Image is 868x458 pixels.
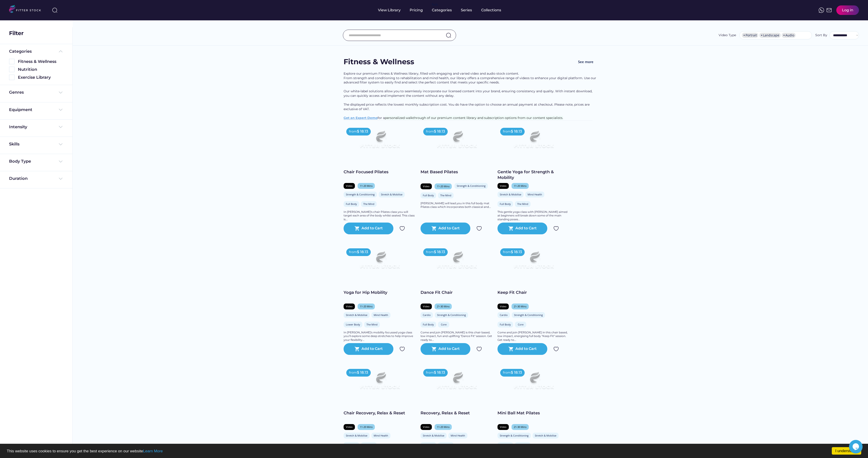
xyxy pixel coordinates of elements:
[399,346,405,352] img: Group%201000002324.svg
[514,425,526,429] div: 21-30 Mins
[423,323,434,326] div: Full Body
[426,370,434,375] div: from
[505,246,563,278] img: Frame%2079%20%281%29.svg
[349,129,357,134] div: from
[574,57,597,67] button: See more
[432,2,438,7] div: fvck
[826,7,832,13] img: Frame%2051.svg
[9,90,24,95] div: Genres
[58,90,63,95] img: Frame%20%284%29.svg
[421,202,493,209] div: [PERSON_NAME] will lead you in this full body mat Pilates class which incorporates both classical...
[349,370,357,375] div: from
[842,8,853,13] div: Log in
[9,159,31,164] div: Body Type
[9,124,27,130] div: Intensity
[9,75,14,80] img: Rectangle%205126.svg
[440,323,447,326] div: Core
[363,202,374,206] div: The Mind
[374,434,388,437] div: Mind Health
[9,59,14,64] img: Rectangle%205126.svg
[849,440,863,453] iframe: chat widget
[423,305,430,308] div: Video
[9,107,32,113] div: Equipment
[500,313,508,317] div: Cardio
[344,410,416,416] div: Chair Recovery, Relax & Reset
[505,125,563,158] img: Frame%2079%20%281%29.svg
[505,366,563,399] img: Frame%2079%20%281%29.svg
[517,202,528,206] div: The Mind
[378,8,401,13] div: View Library
[357,129,368,134] div: $ 18.13
[782,33,796,38] li: Audio
[421,410,493,416] div: Recovery, Relax & Reset
[511,370,522,375] div: $ 18.13
[511,129,522,134] div: $ 18.13
[351,125,409,158] img: Frame%2079%20%281%29.svg
[423,443,434,447] div: Full Body
[815,33,827,38] div: Sort By
[58,176,63,181] img: Frame%20%284%29.svg
[58,124,63,130] img: Frame%20%284%29.svg
[508,346,514,352] button: shopping_cart
[18,59,63,64] div: Fitness & Wellness
[344,210,416,221] div: In [PERSON_NAME]'s chair Pilates class you will target each area of the body whilst seated. This ...
[9,49,32,54] div: Categories
[361,346,383,352] div: Add to Cart
[500,443,511,447] div: Full Body
[346,425,353,429] div: Video
[783,34,785,37] span: ×
[9,5,45,14] img: LOGO.svg
[437,305,450,308] div: 21-30 Mins
[7,449,861,453] p: This website uses cookies to ensure you get the best experience on our website
[428,366,486,399] img: Frame%2079%20%281%29.svg
[9,176,28,181] div: Duration
[423,434,444,437] div: Stretch & Mobilise
[346,202,357,206] div: Full Body
[357,370,368,375] div: $ 18.13
[497,169,570,180] div: Gentle Yoga for Strength & Mobility
[346,443,357,447] div: Full Body
[344,116,378,120] a: Get an Expert Demo
[58,159,63,164] img: Frame%20%284%29.svg
[426,129,434,134] div: from
[761,34,763,37] span: ×
[438,346,460,352] div: Add to Cart
[553,346,559,352] img: Group%201000002324.svg
[351,246,409,278] img: Frame%2079%20%281%29.svg
[354,226,360,231] button: shopping_cart
[9,29,24,37] div: Filter
[410,8,423,13] div: Pricing
[528,193,542,196] div: Mind Health
[743,34,745,37] span: ×
[514,305,526,308] div: 21-30 Mins
[437,425,450,429] div: 11-20 Mins
[344,102,591,111] span: The displayed price reflects the lowest monthly subscription cost. You do have the option to choo...
[511,249,522,254] div: $ 18.13
[431,226,437,231] button: shopping_cart
[514,313,543,317] div: Strength & Conditioning
[500,193,521,196] div: Stretch & Mobilise
[346,313,367,317] div: Stretch & Mobilise
[438,226,460,231] div: Add to Cart
[457,184,485,187] div: Strength & Conditioning
[344,57,414,67] div: Fitness & Wellness
[423,425,430,429] div: Video
[434,249,445,254] div: $ 18.13
[344,71,597,120] div: Explore our premium Fitness & Wellness library, filled with engaging and varied video and audio s...
[52,7,57,13] img: search-normal%203.svg
[428,246,486,278] img: Frame%2079%20%281%29.svg
[346,323,360,326] div: Lower Body
[832,447,861,455] a: I understand!
[423,313,431,317] div: Cardio
[500,202,511,206] div: Full Body
[360,184,373,187] div: 11-20 Mins
[434,370,445,375] div: $ 18.13
[503,250,511,254] div: from
[500,425,507,429] div: Video
[346,305,353,308] div: Video
[354,346,360,352] text: shopping_cart
[423,194,434,197] div: Full Body
[349,250,357,254] div: from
